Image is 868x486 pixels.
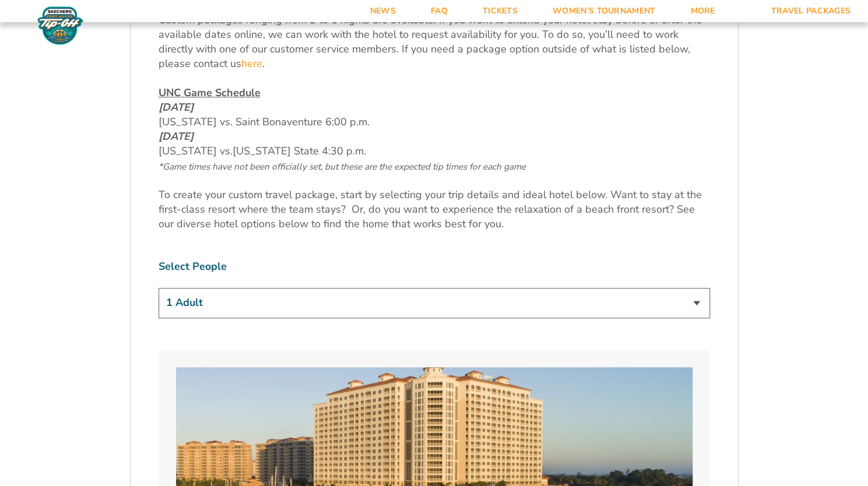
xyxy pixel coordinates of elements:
[159,129,194,143] em: [DATE]
[159,86,261,100] u: UNC Game Schedule
[159,259,710,274] label: Select People
[220,144,233,158] span: vs.
[233,144,366,158] span: [US_STATE] State 4:30 p.m.
[159,86,710,174] p: [US_STATE] vs. Saint Bonaventure 6:00 p.m. [US_STATE]
[159,188,710,232] p: To create your custom travel package, start by selecting your trip details and ideal hotel below....
[159,100,194,114] em: [DATE]
[159,161,526,172] span: *Game times have not been officially set, but these are the expected tip times for each game
[35,6,86,45] img: Fort Myers Tip-Off
[241,57,262,71] a: here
